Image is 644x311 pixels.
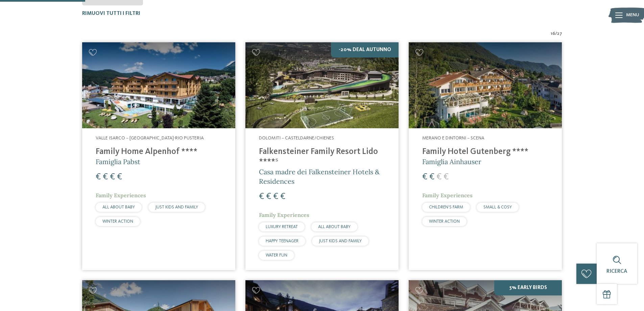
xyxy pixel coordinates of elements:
span: € [266,192,271,201]
span: € [436,173,442,181]
span: Valle Isarco – [GEOGRAPHIC_DATA]-Rio Pusteria [96,136,204,140]
span: € [110,173,115,181]
span: € [444,173,449,181]
span: CHILDREN’S FARM [429,205,463,209]
span: 27 [557,30,562,37]
a: Cercate un hotel per famiglie? Qui troverete solo i migliori! Merano e dintorni – Scena Family Ho... [409,42,562,270]
img: Family Hotel Gutenberg **** [409,42,562,129]
span: Casa madre dei Falkensteiner Hotels & Residences [259,168,380,185]
span: € [273,192,278,201]
span: Ricerca [606,269,627,274]
span: Rimuovi tutti i filtri [82,11,140,16]
span: Family Experiences [259,212,309,218]
span: Family Experiences [96,192,146,199]
img: Family Home Alpenhof **** [82,42,235,129]
img: Cercate un hotel per famiglie? Qui troverete solo i migliori! [245,42,399,129]
h4: Family Home Alpenhof **** [96,147,222,157]
span: 16 [551,30,555,37]
span: SMALL & COSY [483,205,512,209]
span: € [280,192,285,201]
span: JUST KIDS AND FAMILY [155,205,198,209]
a: Cercate un hotel per famiglie? Qui troverete solo i migliori! -20% Deal Autunno Dolomiti – Castel... [245,42,399,270]
h4: Falkensteiner Family Resort Lido ****ˢ [259,147,385,167]
span: WATER FUN [266,253,287,258]
span: € [422,173,427,181]
span: JUST KIDS AND FAMILY [319,239,362,243]
span: WINTER ACTION [429,219,460,224]
span: HAPPY TEENAGER [266,239,299,243]
span: ALL ABOUT BABY [102,205,135,209]
span: LUXURY RETREAT [266,225,298,229]
span: Dolomiti – Casteldarne/Chienes [259,136,334,140]
span: € [117,173,122,181]
span: ALL ABOUT BABY [318,225,351,229]
span: WINTER ACTION [102,219,133,224]
span: € [103,173,108,181]
h4: Family Hotel Gutenberg **** [422,147,548,157]
span: € [96,173,101,181]
span: Famiglia Ainhauser [422,157,481,166]
span: Family Experiences [422,192,473,199]
a: Cercate un hotel per famiglie? Qui troverete solo i migliori! Valle Isarco – [GEOGRAPHIC_DATA]-Ri... [82,42,235,270]
span: Famiglia Pabst [96,157,140,166]
span: Merano e dintorni – Scena [422,136,484,140]
span: € [429,173,434,181]
span: / [555,30,557,37]
span: € [259,192,264,201]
